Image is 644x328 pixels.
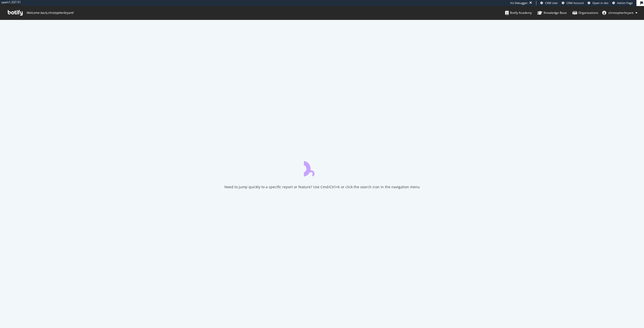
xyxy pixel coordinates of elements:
a: CRM User [540,1,558,5]
div: Need to jump quickly to a specific report or feature? Use Cmd/Ctrl+K or click the search icon in ... [224,184,420,190]
span: Admin Page [617,1,633,5]
span: Welcome back, christopherbryant ! [26,11,73,15]
a: Organizations [572,6,598,20]
span: CRM Account [567,1,584,5]
a: Admin Page [612,1,633,5]
div: animation [304,158,340,176]
a: Knowledge Base [537,6,567,20]
div: Knowledge Base [537,10,567,15]
a: Botify Academy [505,6,532,20]
span: christopherbryant [608,11,633,15]
div: Botify Academy [505,10,532,15]
div: Viz Debugger: [510,1,528,5]
span: CRM User [545,1,558,5]
span: Open in dev [592,1,609,5]
a: CRM Account [562,1,584,5]
a: Open in dev [588,1,609,5]
button: christopherbryant [598,9,641,17]
div: Organizations [572,10,598,15]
